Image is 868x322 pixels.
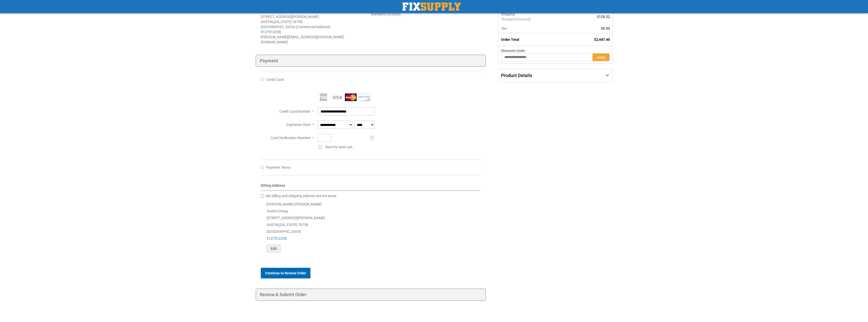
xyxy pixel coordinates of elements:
img: Discover [359,93,370,101]
a: 5127512236 [267,236,287,240]
strong: Order Total [501,37,519,42]
div: [PERSON_NAME] [PERSON_NAME] Austin Energy [STREET_ADDRESS][PERSON_NAME] AUSTIN , 78758 [GEOGRAPHI... [261,201,481,253]
button: Apply [593,53,610,61]
button: Continue to Review Order [261,268,310,278]
span: My billing and shipping address are the same [266,194,336,198]
address: [PERSON_NAME] [PERSON_NAME] Austin Energy [STREET_ADDRESS][PERSON_NAME] AUSTIN , 78758 [GEOGRAPHI... [261,4,371,45]
span: Standard (Ground) [501,17,567,22]
span: Shipping [501,12,515,16]
span: [US_STATE] [280,223,297,227]
span: Expiration Date [286,123,310,127]
div: Review & Submit Order [256,289,486,301]
a: store logo [402,3,461,11]
span: Credit Card Number [279,109,310,113]
span: $2,447.40 [594,37,610,42]
span: Card Verification Number [271,136,310,140]
div: Payment [256,55,486,67]
a: 5127512236 [261,30,281,34]
span: [PERSON_NAME][EMAIL_ADDRESS][PERSON_NAME][DOMAIN_NAME] [261,35,344,44]
th: Tax [499,24,570,33]
img: Fix Industrial Supply [402,3,461,11]
span: Payment Terms [266,165,291,169]
span: $128.52 [597,15,610,19]
span: Product Details [501,73,532,78]
button: Edit [267,244,281,253]
span: Credit Card [266,78,284,82]
img: American Express [318,93,329,101]
span: [US_STATE] [274,20,291,24]
img: Visa [331,93,343,101]
span: $0.00 [601,26,610,30]
span: Discount Code: [501,49,526,53]
span: Edit [271,247,277,251]
span: Save for later use. [325,145,353,149]
img: MasterCard [345,93,357,101]
div: Billing Address [261,183,481,191]
span: Continue to Review Order [265,271,306,275]
span: Apply [597,55,605,59]
div: Standard (Ground) [371,12,481,17]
